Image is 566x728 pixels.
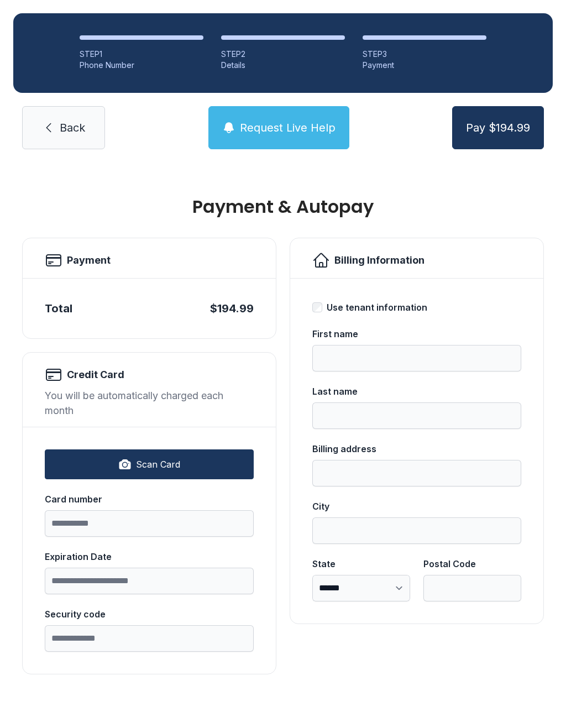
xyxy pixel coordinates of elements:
[45,493,254,506] div: Card number
[312,517,521,544] input: City
[312,500,521,513] div: City
[327,301,427,314] div: Use tenant information
[45,550,254,563] div: Expiration Date
[312,327,521,341] div: First name
[312,345,521,371] input: First name
[312,402,521,429] input: Last name
[45,607,254,621] div: Security code
[221,49,345,60] div: STEP 2
[312,385,521,398] div: Last name
[221,60,345,71] div: Details
[60,120,85,135] span: Back
[210,301,254,316] div: $194.99
[466,120,530,135] span: Pay $194.99
[312,460,521,486] input: Billing address
[312,575,410,601] select: State
[423,557,521,570] div: Postal Code
[45,388,254,418] div: You will be automatically charged each month
[312,557,410,570] div: State
[80,60,203,71] div: Phone Number
[423,575,521,601] input: Postal Code
[80,49,203,60] div: STEP 1
[334,253,424,268] h2: Billing Information
[45,301,72,316] div: Total
[67,253,111,268] h2: Payment
[312,442,521,455] div: Billing address
[363,49,486,60] div: STEP 3
[22,198,544,216] h1: Payment & Autopay
[67,367,124,383] h2: Credit Card
[240,120,336,135] span: Request Live Help
[45,510,254,537] input: Card number
[45,625,254,652] input: Security code
[136,458,180,471] span: Scan Card
[363,60,486,71] div: Payment
[45,568,254,594] input: Expiration Date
